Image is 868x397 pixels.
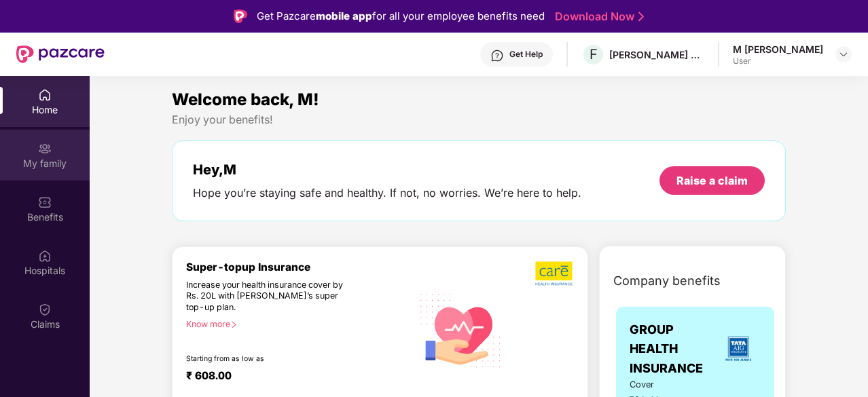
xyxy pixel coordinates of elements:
[609,48,704,61] div: [PERSON_NAME] & [PERSON_NAME] Labs Private Limited
[733,43,823,56] div: M [PERSON_NAME]
[412,280,509,379] img: svg+xml;base64,PHN2ZyB4bWxucz0iaHR0cDovL3d3dy53My5vcmcvMjAwMC9zdmciIHhtbG5zOnhsaW5rPSJodHRwOi8vd3...
[257,8,545,24] div: Get Pazcare for all your employee benefits need
[838,49,849,60] img: svg+xml;base64,PHN2ZyBpZD0iRHJvcGRvd24tMzJ4MzIiIHhtbG5zPSJodHRwOi8vd3d3LnczLm9yZy8yMDAwL3N2ZyIgd2...
[509,49,543,60] div: Get Help
[193,162,581,178] div: Hey, M
[186,261,412,273] div: Super-topup Insurance
[733,56,823,67] div: User
[630,320,716,378] span: GROUP HEALTH INSURANCE
[38,142,52,155] img: svg+xml;base64,PHN2ZyB3aWR0aD0iMjAiIGhlaWdodD0iMjAiIHZpZXdCb3g9IjAgMCAyMCAyMCIgZmlsbD0ibm9uZSIgeG...
[16,45,105,63] img: New Pazcare Logo
[316,10,372,22] strong: mobile app
[555,10,640,24] a: Download Now
[38,195,52,209] img: svg+xml;base64,PHN2ZyBpZD0iQmVuZWZpdHMiIHhtbG5zPSJodHRwOi8vd3d3LnczLm9yZy8yMDAwL3N2ZyIgd2lkdGg9Ij...
[638,10,644,24] img: Stroke
[38,303,52,316] img: svg+xml;base64,PHN2ZyBpZD0iQ2xhaW0iIHhtbG5zPSJodHRwOi8vd3d3LnczLm9yZy8yMDAwL3N2ZyIgd2lkdGg9IjIwIi...
[720,330,757,367] img: insurerLogo
[186,280,354,314] div: Increase your health insurance cover by Rs. 20L with [PERSON_NAME]’s super top-up plan.
[172,113,786,127] div: Enjoy your benefits!
[590,46,598,62] span: F
[193,186,581,200] div: Hope you’re staying safe and healthy. If not, no worries. We’re here to help.
[234,10,247,23] img: Logo
[186,354,355,364] div: Starting from as low as
[186,369,399,385] div: ₹ 608.00
[676,173,748,188] div: Raise a claim
[38,249,52,263] img: svg+xml;base64,PHN2ZyBpZD0iSG9zcGl0YWxzIiB4bWxucz0iaHR0cDovL3d3dy53My5vcmcvMjAwMC9zdmciIHdpZHRoPS...
[613,271,721,290] span: Company benefits
[230,321,238,328] span: right
[490,49,504,62] img: svg+xml;base64,PHN2ZyBpZD0iSGVscC0zMngzMiIgeG1sbnM9Imh0dHA6Ly93d3cudzMub3JnLzIwMDAvc3ZnIiB3aWR0aD...
[172,90,319,109] span: Welcome back, M!
[535,261,574,286] img: b5dec4f62d2307b9de63beb79f102df3.png
[38,88,52,102] img: svg+xml;base64,PHN2ZyBpZD0iSG9tZSIgeG1sbnM9Imh0dHA6Ly93d3cudzMub3JnLzIwMDAvc3ZnIiB3aWR0aD0iMjAiIG...
[630,378,679,392] span: Cover
[186,319,404,328] div: Know more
